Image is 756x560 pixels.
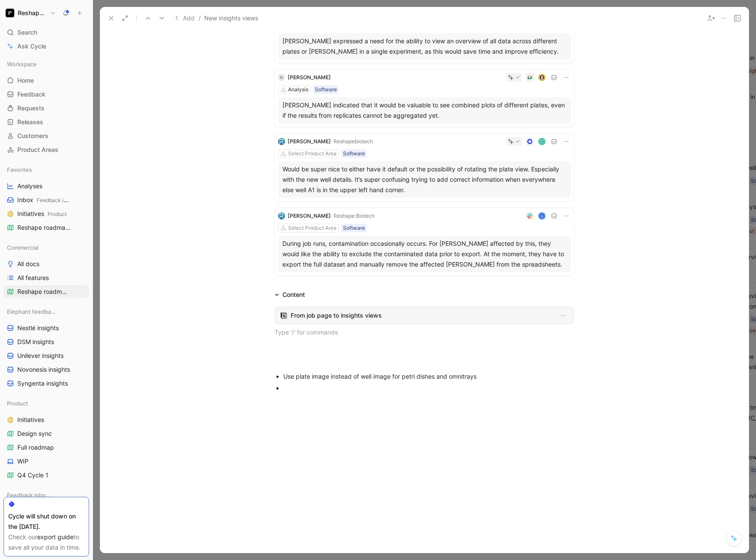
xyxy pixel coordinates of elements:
[17,209,67,219] span: Initiatives
[17,471,48,480] span: Q4 Cycle 1
[17,132,48,140] span: Customers
[17,76,34,85] span: Home
[17,260,39,268] span: All docs
[282,100,566,121] div: [PERSON_NAME] indicated that it would be valuable to see combined plots of different plates, even...
[7,399,28,408] span: Product
[3,163,89,176] div: Favorites
[3,116,89,129] a: Releases
[3,74,89,87] a: Home
[539,138,545,144] img: avatar
[3,102,89,115] a: Requests
[288,138,331,145] span: [PERSON_NAME]
[17,351,64,360] span: Unilever insights
[3,88,89,101] a: Feedback
[17,41,46,51] span: Ask Cycle
[204,13,258,23] span: New insights views
[3,193,89,206] a: InboxFeedback inboxes
[3,207,89,220] a: InitiativesProduct
[282,238,566,270] div: During job runs, contamination occasionally occurs. For [PERSON_NAME] affected by this, they woul...
[288,74,331,80] span: [PERSON_NAME]
[3,241,89,254] div: Commercial
[539,213,545,219] div: K
[17,90,45,99] span: Feedback
[3,7,58,19] button: Reshape PlatformReshape Platform
[278,212,285,219] img: logo
[3,257,89,270] a: All docs
[288,224,336,232] div: Select Product Area
[315,85,337,94] div: Software
[17,457,29,466] span: WIP
[3,455,89,468] a: WIP
[8,532,84,553] div: Check our to save all your data in time.
[17,429,52,438] span: Design sync
[3,441,89,454] a: Full roadmap
[17,104,45,113] span: Requests
[3,377,89,390] a: Syngenta insights
[3,322,89,335] a: Nestlé insights
[291,310,554,321] span: From job page to insights views
[3,58,89,71] div: Workspace
[3,26,89,39] div: Search
[278,74,285,81] div: D
[17,182,42,190] span: Analyses
[343,224,365,232] div: Software
[17,324,59,332] span: Nestlé insights
[17,118,43,126] span: Releases
[3,129,89,142] a: Customers
[7,165,32,174] span: Favorites
[331,138,373,145] span: · Reshapebiotech
[17,196,70,205] span: Inbox
[173,13,197,23] button: Add
[3,489,89,546] div: Feedback inboxesInboxData Science inboxHardware inbox
[283,372,574,381] div: Use plate image instead of well image for petri dishes and omnitrays
[3,271,89,284] a: All features
[3,469,89,482] a: Q4 Cycle 1
[3,285,89,298] a: Reshape roadmap
[3,349,89,362] a: Unilever insights
[7,60,37,68] span: Workspace
[3,241,89,298] div: CommercialAll docsAll featuresReshape roadmap
[17,338,54,346] span: DSM insights
[17,379,68,388] span: Syngenta insights
[3,363,89,376] a: Novonesis insights
[6,9,14,17] img: Reshape Platform
[17,223,73,232] span: Reshape roadmap
[282,290,305,300] div: Content
[3,335,89,348] a: DSM insights
[17,27,37,38] span: Search
[3,397,89,410] div: Product
[7,491,54,499] span: Feedback inboxes
[17,365,70,374] span: Novonesis insights
[288,149,336,158] div: Select Product Area
[17,145,58,154] span: Product Areas
[7,243,38,252] span: Commercial
[37,533,74,541] a: export guide
[343,149,365,158] div: Software
[37,197,81,203] span: Feedback inboxes
[3,427,89,440] a: Design sync
[199,13,201,23] span: /
[3,143,89,156] a: Product Areas
[17,443,54,452] span: Full roadmap
[288,212,331,219] span: [PERSON_NAME]
[3,180,89,193] a: Analyses
[3,489,89,502] div: Feedback inboxes
[539,74,545,80] img: avatar
[17,287,67,296] span: Reshape roadmap
[3,397,89,482] div: ProductInitiativesDesign syncFull roadmapWIPQ4 Cycle 1
[282,36,566,57] div: [PERSON_NAME] expressed a need for the ability to view an overview of all data across different p...
[288,85,308,94] div: Analysis
[48,211,67,217] span: Product
[17,415,44,424] span: Initiatives
[17,274,49,282] span: All features
[278,138,285,145] img: logo
[3,305,89,390] div: Elephant feedback boardsNestlé insightsDSM insightsUnilever insightsNovonesis insightsSyngenta in...
[7,307,58,316] span: Elephant feedback boards
[3,40,89,53] a: Ask Cycle
[331,212,375,219] span: · Reshape Biotech
[3,221,89,234] a: Reshape roadmapCommercial
[8,511,84,532] div: Cycle will shut down on the [DATE].
[18,9,47,17] h1: Reshape Platform
[3,413,89,426] a: Initiatives
[282,164,566,195] div: Would be super nice to either have it default or the possibility of rotating the plate view. Espe...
